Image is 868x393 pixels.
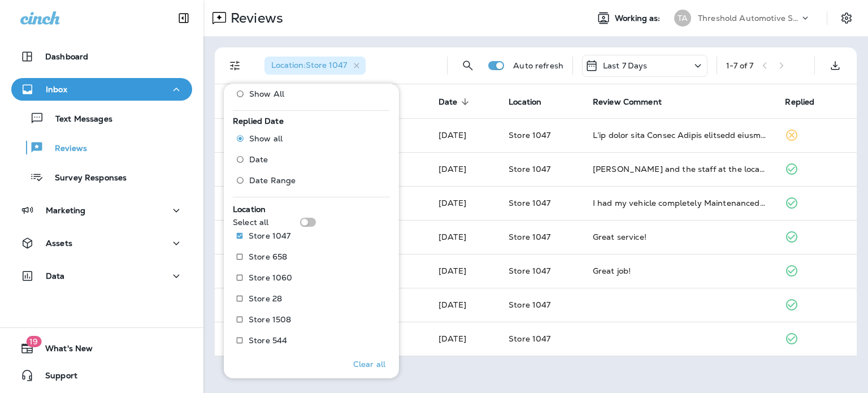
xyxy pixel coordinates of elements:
[249,176,296,185] span: Date Range
[249,231,290,240] p: Store 1047
[11,232,192,254] button: Assets
[224,77,399,378] div: Filters
[509,164,550,174] span: Store 1047
[46,85,67,94] p: Inbox
[249,155,268,164] span: Date
[46,206,85,215] p: Marketing
[593,163,767,175] div: Brittany and the staff at the location were easy and wonderful to work with! Fast and efficient
[26,336,41,347] span: 19
[249,273,292,282] p: Store 1060
[429,254,500,288] td: [DATE]
[11,165,192,189] button: Survey Responses
[726,61,753,70] div: 1 - 7 of 7
[509,232,550,242] span: Store 1047
[11,136,192,159] button: Reviews
[226,10,283,27] p: Reviews
[233,204,266,214] span: Location
[45,52,88,61] p: Dashboard
[615,14,663,23] span: Working as:
[429,118,500,152] td: [DATE]
[34,371,77,385] span: Support
[429,322,500,356] td: [DATE]
[11,337,192,360] button: 19What's New
[353,360,385,369] p: Clear all
[785,97,829,107] span: Replied
[11,265,192,287] button: Data
[44,114,112,125] p: Text Messages
[603,61,648,70] p: Last 7 Days
[249,89,284,98] span: Show All
[509,198,550,208] span: Store 1047
[593,231,767,243] div: Great service!
[593,265,767,277] div: Great job!
[509,130,550,140] span: Store 1047
[593,197,767,209] div: I had my vehicle completely Maintenanced and done with no issues whatsoever. I actually was in an...
[509,266,550,276] span: Store 1047
[509,300,550,310] span: Store 1047
[34,344,93,357] span: What's New
[11,199,192,222] button: Marketing
[429,186,500,220] td: [DATE]
[249,336,287,345] p: Store 544
[429,288,500,322] td: [DATE]
[44,144,87,154] p: Reviews
[349,350,390,378] button: Clear all
[593,129,767,141] div: I’ve given this Grease Monkey location multiple chances, and unfortunately, each visit has been c...
[513,61,563,70] p: Auto refresh
[509,97,541,107] span: Location
[233,116,284,126] span: Replied Date
[429,220,500,254] td: [DATE]
[836,8,857,28] button: Settings
[249,294,282,303] p: Store 28
[224,54,246,77] button: Filters
[264,57,366,75] div: Location:Store 1047
[46,239,72,248] p: Assets
[11,364,192,387] button: Support
[249,134,283,143] span: Show all
[233,218,268,227] p: Select all
[785,97,814,107] span: Replied
[271,60,347,70] span: Location : Store 1047
[439,97,472,107] span: Date
[429,152,500,186] td: [DATE]
[674,10,691,27] div: TA
[593,97,676,107] span: Review Comment
[457,54,479,77] button: Search Reviews
[168,7,199,29] button: Collapse Sidebar
[44,173,127,184] p: Survey Responses
[593,97,662,107] span: Review Comment
[11,78,192,101] button: Inbox
[509,97,556,107] span: Location
[509,334,550,344] span: Store 1047
[11,45,192,68] button: Dashboard
[249,252,287,261] p: Store 658
[249,315,291,324] p: Store 1508
[11,106,192,130] button: Text Messages
[824,54,847,77] button: Export as CSV
[698,14,800,23] p: Threshold Automotive Service dba Grease Monkey
[46,271,65,280] p: Data
[439,97,458,107] span: Date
